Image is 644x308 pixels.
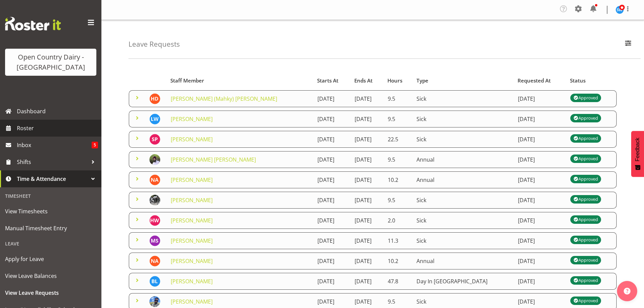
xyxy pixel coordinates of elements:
[384,253,413,269] td: 10.2
[149,93,160,104] img: harmanpreet-dhillon10098.jpg
[149,134,160,145] img: stephen-parsons10323.jpg
[514,171,566,188] td: [DATE]
[351,90,384,107] td: [DATE]
[17,174,88,184] span: Time & Attendance
[412,253,514,269] td: Annual
[171,298,213,305] a: [PERSON_NAME]
[514,131,566,148] td: [DATE]
[570,77,613,85] div: Status
[514,192,566,209] td: [DATE]
[514,151,566,168] td: [DATE]
[5,254,96,264] span: Apply for Leave
[573,175,598,183] div: Approved
[313,171,351,188] td: [DATE]
[384,131,413,148] td: 22.5
[149,235,160,246] img: manjinder-singh9511.jpg
[412,131,514,148] td: Sick
[616,6,624,14] img: steve-webb7510.jpg
[313,273,351,290] td: [DATE]
[351,212,384,229] td: [DATE]
[573,114,598,122] div: Approved
[171,156,256,163] a: [PERSON_NAME] [PERSON_NAME]
[2,203,100,220] a: View Timesheets
[351,131,384,148] td: [DATE]
[384,232,413,249] td: 11.3
[412,111,514,127] td: Sick
[621,37,635,52] button: Filter Employees
[351,253,384,269] td: [DATE]
[171,176,213,184] a: [PERSON_NAME]
[573,276,598,284] div: Approved
[149,276,160,287] img: bruce-lind7400.jpg
[412,90,514,107] td: Sick
[5,17,61,30] img: Rosterit website logo
[313,232,351,249] td: [DATE]
[354,77,380,85] div: Ends At
[573,256,598,264] div: Approved
[149,215,160,226] img: helaina-walker7421.jpg
[514,253,566,269] td: [DATE]
[171,95,277,102] a: [PERSON_NAME] (Mahky) [PERSON_NAME]
[573,195,598,203] div: Approved
[313,151,351,168] td: [DATE]
[514,232,566,249] td: [DATE]
[412,232,514,249] td: Sick
[5,223,96,233] span: Manual Timesheet Entry
[514,90,566,107] td: [DATE]
[351,192,384,209] td: [DATE]
[514,273,566,290] td: [DATE]
[128,40,180,48] h4: Leave Requests
[313,253,351,269] td: [DATE]
[518,77,562,85] div: Requested At
[412,192,514,209] td: Sick
[149,296,160,307] img: bhupinder-dhaliwale520c7e83d2cff55cd0c5581e3f2827c.png
[313,111,351,127] td: [DATE]
[313,90,351,107] td: [DATE]
[412,151,514,168] td: Annual
[624,288,630,294] img: help-xxl-2.png
[351,232,384,249] td: [DATE]
[351,273,384,290] td: [DATE]
[2,189,100,203] div: Timesheet
[17,157,88,167] span: Shifts
[313,131,351,148] td: [DATE]
[5,206,96,216] span: View Timesheets
[514,212,566,229] td: [DATE]
[171,196,213,204] a: [PERSON_NAME]
[351,171,384,188] td: [DATE]
[384,90,413,107] td: 9.5
[5,288,96,298] span: View Leave Requests
[17,106,98,116] span: Dashboard
[2,267,100,284] a: View Leave Balances
[387,77,409,85] div: Hours
[384,171,413,188] td: 10.2
[351,151,384,168] td: [DATE]
[149,256,160,266] img: nick-adlington9996.jpg
[573,134,598,142] div: Approved
[170,77,309,85] div: Staff Member
[149,174,160,185] img: nick-adlington9996.jpg
[2,237,100,251] div: Leave
[149,154,160,165] img: gurpreet-singh-kahlon897309ea32f9bd8fb1fb43e0fc6491c4.png
[412,212,514,229] td: Sick
[313,212,351,229] td: [DATE]
[384,273,413,290] td: 47.8
[573,297,598,305] div: Approved
[171,217,213,224] a: [PERSON_NAME]
[351,111,384,127] td: [DATE]
[573,94,598,102] div: Approved
[149,195,160,206] img: craig-schlager-reay544363f98204df1b063025af03480625.png
[631,131,644,177] button: Feedback - Show survey
[17,123,98,133] span: Roster
[573,155,598,163] div: Approved
[171,257,213,265] a: [PERSON_NAME]
[171,278,213,285] a: [PERSON_NAME]
[171,136,213,143] a: [PERSON_NAME]
[5,271,96,281] span: View Leave Balances
[17,140,92,150] span: Inbox
[412,171,514,188] td: Annual
[317,77,347,85] div: Starts At
[384,111,413,127] td: 9.5
[12,52,90,72] div: Open Country Dairy - [GEOGRAPHIC_DATA]
[384,192,413,209] td: 9.5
